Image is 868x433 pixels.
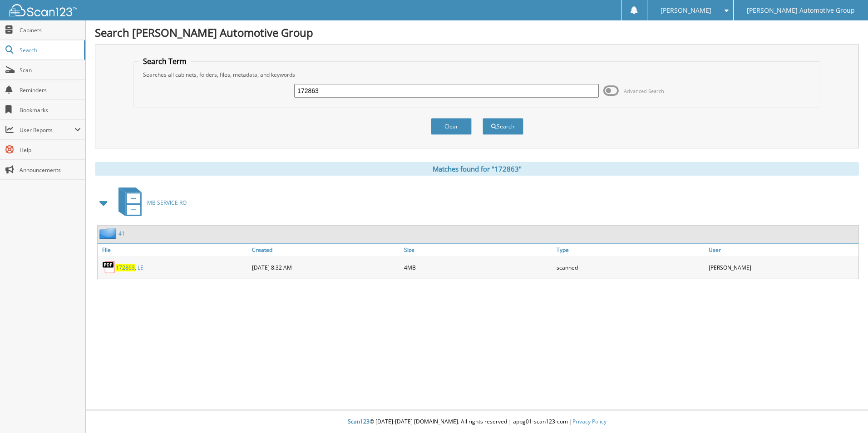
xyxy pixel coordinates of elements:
[98,244,250,256] a: File
[823,389,868,433] iframe: Chat Widget
[572,418,607,425] a: Privacy Policy
[20,46,79,54] span: Search
[20,66,81,74] span: Scan
[20,26,81,34] span: Cabinets
[9,4,77,16] img: scan123-logo-white.svg
[706,244,858,256] a: User
[116,264,135,271] span: 172863
[147,199,187,207] span: MB SERVICE RO
[20,126,74,134] span: User Reports
[138,56,191,66] legend: Search Term
[250,244,402,256] a: Created
[661,8,711,13] span: [PERSON_NAME]
[102,261,116,274] img: PDF.png
[20,166,81,174] span: Announcements
[554,258,706,276] div: scanned
[20,106,81,114] span: Bookmarks
[95,162,859,176] div: Matches found for "172863"
[95,25,859,40] h1: Search [PERSON_NAME] Automotive Group
[116,264,143,271] a: 172863, LE
[20,146,81,154] span: Help
[20,86,81,94] span: Reminders
[554,244,706,256] a: Type
[483,118,523,135] button: Search
[624,88,664,94] span: Advanced Search
[99,228,118,239] img: folder2.png
[113,185,187,221] a: MB SERVICE RO
[706,258,858,276] div: [PERSON_NAME]
[747,8,855,13] span: [PERSON_NAME] Automotive Group
[250,258,402,276] div: [DATE] 8:32 AM
[348,418,370,425] span: Scan123
[402,258,554,276] div: 4MB
[431,118,472,135] button: Clear
[402,244,554,256] a: Size
[86,411,868,433] div: © [DATE]-[DATE] [DOMAIN_NAME]. All rights reserved | appg01-scan123-com |
[138,71,815,79] div: Searches all cabinets, folders, files, metadata, and keywords
[118,230,125,237] a: 41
